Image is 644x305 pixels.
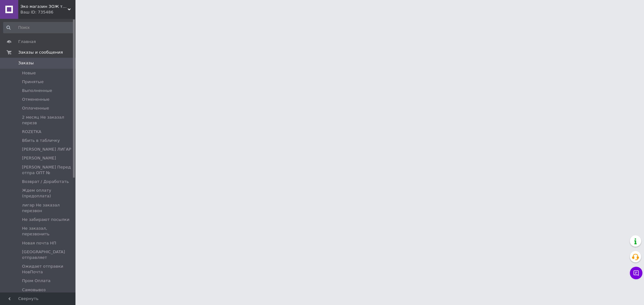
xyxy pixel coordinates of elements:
span: Вбить в табличку [22,138,60,143]
span: [PERSON_NAME] Перед отпра ОПТ № [22,164,73,176]
span: Не заказал, перезвонить [22,226,73,237]
span: Эко магазин ЗОЖ товаров для здоровья, красоты и спорта - Экомедик - ecomedik [20,4,68,9]
span: [PERSON_NAME] ЛИГАР [22,147,71,152]
input: Поиск [3,22,74,33]
span: Ожидает отправки НовПочта [22,264,73,275]
span: Заказы [18,60,34,66]
span: Принятые [22,79,44,85]
span: [GEOGRAPHIC_DATA] отправляет [22,249,73,260]
span: Возврат / Доработать [22,179,69,185]
span: Оплаченные [22,105,49,111]
span: [PERSON_NAME] [22,155,56,161]
span: Ждем оплату (предоплата) [22,188,73,199]
span: Заказы и сообщения [18,50,63,55]
span: Отмененные [22,97,49,102]
span: Выполненные [22,88,52,94]
span: Новые [22,70,36,76]
span: Пром Оплата [22,278,50,284]
span: Главная [18,39,36,45]
div: Ваш ID: 735486 [20,9,75,15]
span: Не забирают посылки [22,217,69,222]
span: Новая почта НП [22,240,56,246]
span: 2 месяц Не заказал перезв [22,115,73,126]
button: Чат с покупателем [630,267,642,279]
span: Самовывоз [22,287,46,293]
span: лигар Не заказал перезвон [22,202,73,214]
span: ROZETKA [22,129,42,135]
